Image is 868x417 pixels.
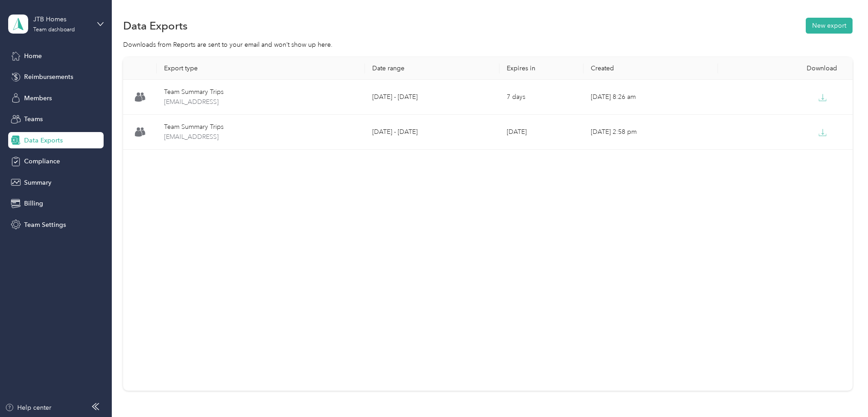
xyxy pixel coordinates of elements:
[157,57,365,80] th: Export type
[24,72,73,82] span: Reimbursements
[24,136,63,145] span: Data Exports
[584,80,718,115] td: [DATE] 8:26 am
[725,64,845,72] div: Download
[806,18,853,34] button: New export
[499,80,584,115] td: 7 days
[5,403,51,412] button: Help center
[365,57,499,80] th: Date range
[164,87,358,97] div: Team Summary Trips
[24,220,66,230] span: Team Settings
[584,115,718,150] td: [DATE] 2:58 pm
[499,115,584,150] td: [DATE]
[24,178,51,187] span: Summary
[499,57,584,80] th: Expires in
[817,366,868,417] iframe: Everlance-gr Chat Button Frame
[365,80,499,115] td: [DATE] - [DATE]
[33,27,75,33] div: Team dashboard
[24,114,43,124] span: Teams
[164,97,358,107] span: team-summary-gcook@jtbhomes.com-trips-2025-08-16-2025-08-29.xlsx
[123,21,188,30] h1: Data Exports
[123,40,853,49] div: Downloads from Reports are sent to your email and won’t show up here.
[24,157,60,166] span: Compliance
[584,57,718,80] th: Created
[365,115,499,150] td: [DATE] - [DATE]
[24,51,42,61] span: Home
[24,199,43,208] span: Billing
[164,122,358,132] div: Team Summary Trips
[33,15,90,24] div: JTB Homes
[24,93,52,103] span: Members
[164,132,358,142] span: team-summary-gcook@jtbhomes.com-trips-2025-08-02-2025-08-15.xlsx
